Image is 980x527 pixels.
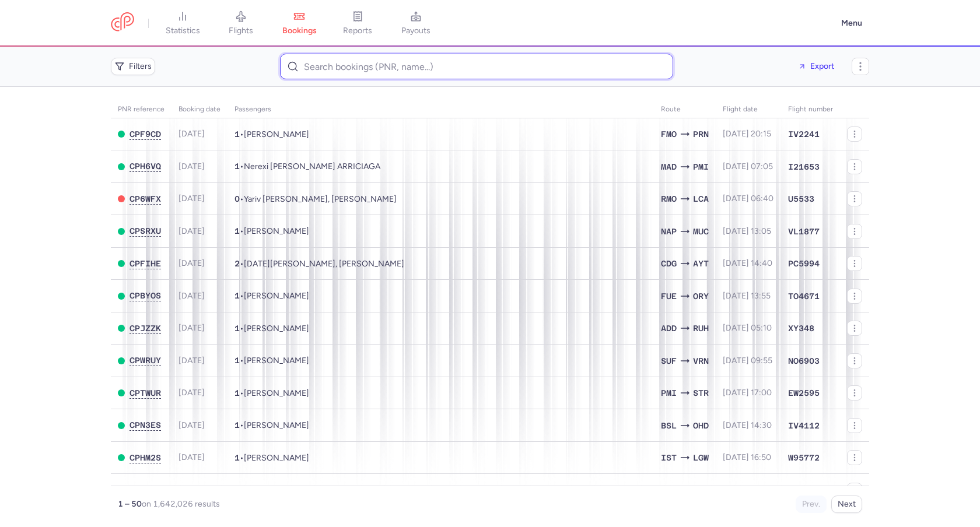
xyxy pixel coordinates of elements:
[129,62,152,71] span: Filters
[244,194,397,204] span: Yariv Avihai BOKOBZA, David ABERGEL
[235,356,309,366] span: •
[788,290,820,302] span: TO4671
[661,192,677,205] span: RMO
[235,453,309,463] span: •
[788,226,820,237] span: VL1877
[244,485,312,495] span: Sofe HYKASMONI
[693,451,709,464] span: LGW
[282,26,317,36] span: bookings
[693,322,709,335] span: RUH
[693,257,709,270] span: AYT
[661,225,677,238] span: NAP
[235,129,309,139] span: •
[178,194,205,203] span: [DATE]
[244,420,309,430] span: Nukije JUSUFI
[235,259,240,268] span: 2
[723,194,773,203] span: [DATE] 06:40
[401,26,430,36] span: payouts
[693,484,709,497] span: BSL
[781,101,840,118] th: Flight number
[129,259,161,268] span: CPFIHE
[244,388,309,398] span: Finn WALTER
[129,356,161,366] button: CPWRUY
[693,225,709,238] span: MUC
[235,129,240,139] span: 1
[796,496,827,513] button: Prev.
[244,129,309,139] span: Sevdije MUSTAFA
[244,226,309,236] span: Fabio SCAGLIONE
[235,453,240,462] span: 1
[235,485,240,494] span: 1
[788,387,820,399] span: EW2595
[723,356,772,366] span: [DATE] 09:55
[693,128,709,140] span: Pristina International, Pristina, Kosovo
[235,291,240,300] span: 1
[661,128,677,140] span: Münster OsnabrÃ¼ck International, Münster, Germany
[661,484,677,497] span: PRN
[178,485,205,495] span: [DATE]
[178,323,205,333] span: [DATE]
[235,161,380,171] span: •
[178,452,205,462] span: [DATE]
[235,324,240,333] span: 1
[723,388,772,398] span: [DATE] 17:00
[111,12,134,34] a: CitizenPlane red outlined logo
[343,26,372,36] span: reports
[111,101,171,118] th: PNR reference
[178,356,205,366] span: [DATE]
[129,420,161,430] button: CPN3ES
[111,58,155,75] button: Filters
[661,354,677,367] span: SUF
[235,226,309,236] span: •
[129,291,161,301] button: CPBYOS
[244,356,309,366] span: Beatrice Carmen PERRI
[723,226,771,236] span: [DATE] 13:05
[661,419,677,432] span: BSL
[788,322,814,334] span: XY348
[178,258,205,268] span: [DATE]
[129,388,161,398] button: CPTWUR
[661,257,677,270] span: CDG
[142,499,220,509] span: on 1,642,026 results
[129,324,161,333] span: CPJZZK
[693,354,709,367] span: VRN
[661,160,677,173] span: MAD
[788,452,820,463] span: W95772
[693,160,709,173] span: PMI
[788,193,814,205] span: U5533
[716,101,781,118] th: flight date
[129,129,161,139] button: CPF9CD
[244,453,309,463] span: Igor CHALOV
[153,10,212,36] a: statistics
[178,420,205,430] span: [DATE]
[228,101,654,118] th: Passengers
[129,226,161,236] span: CPSRXU
[834,12,869,34] button: Menu
[235,420,240,430] span: 1
[244,259,404,269] span: Ramazan CIKI, Fatma CIKI
[129,161,161,171] button: CPH6VQ
[328,10,387,36] a: reports
[129,194,161,203] span: CP6WFX
[723,420,772,430] span: [DATE] 14:30
[235,194,240,203] span: 0
[235,226,240,236] span: 1
[178,388,205,398] span: [DATE]
[788,420,820,431] span: IV4112
[723,291,771,301] span: [DATE] 13:55
[723,452,771,462] span: [DATE] 16:50
[693,419,709,432] span: OHD
[129,453,161,463] button: CPHM2S
[178,161,205,171] span: [DATE]
[129,420,161,430] span: CPN3ES
[118,499,142,509] strong: 1 – 50
[129,485,161,495] button: CPDLBR
[723,161,773,171] span: [DATE] 07:05
[788,258,820,269] span: PC5994
[723,258,772,268] span: [DATE] 14:40
[235,356,240,365] span: 1
[235,161,240,171] span: 1
[212,10,270,36] a: flights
